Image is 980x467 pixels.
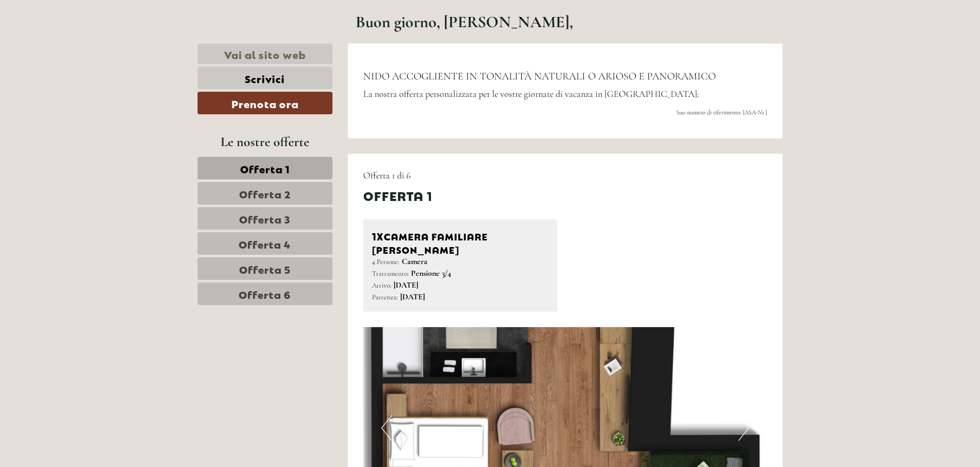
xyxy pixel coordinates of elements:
[372,293,398,301] small: Partenza:
[363,187,433,204] div: Offerta 1
[400,292,425,302] b: [DATE]
[363,70,716,83] span: NIDO ACCOGLIENTE IN TONALITÀ NATURALI O ARIOSO E PANORAMICO
[8,28,142,59] div: Buon giorno, come possiamo aiutarla?
[239,211,290,226] span: Offerta 3
[180,8,225,25] div: giovedì
[239,261,291,276] span: Offerta 5
[198,132,332,151] div: Le nostre offerte
[240,161,290,175] span: Offerta 1
[411,268,451,278] b: Pensione 3/4
[372,269,409,278] small: Trattamento:
[239,186,291,200] span: Offerta 2
[372,228,384,242] b: 1x
[381,415,392,441] button: Previous
[356,13,573,31] h1: Buon giorno, [PERSON_NAME],
[402,256,427,267] b: Camera
[394,280,418,290] b: [DATE]
[15,30,137,38] div: [GEOGRAPHIC_DATA]
[372,257,400,266] small: 4 Persone:
[15,50,137,57] small: 14:00
[676,109,767,116] span: Suo numero di riferimento: [ASA-Nr.]
[239,236,291,251] span: Offerta 4
[372,281,391,290] small: Arrivo:
[198,92,332,114] a: Prenota ora
[344,266,404,288] button: Invia
[198,44,332,65] a: Vai al sito web
[363,88,699,99] span: La nostra offerta personalizzata per le vostre giornate di vacanza in [GEOGRAPHIC_DATA]:
[198,67,332,89] a: Scrivici
[372,228,549,256] div: Camera familiare [PERSON_NAME]
[738,415,749,441] button: Next
[239,287,291,301] span: Offerta 6
[363,170,410,181] span: Offerta 1 di 6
